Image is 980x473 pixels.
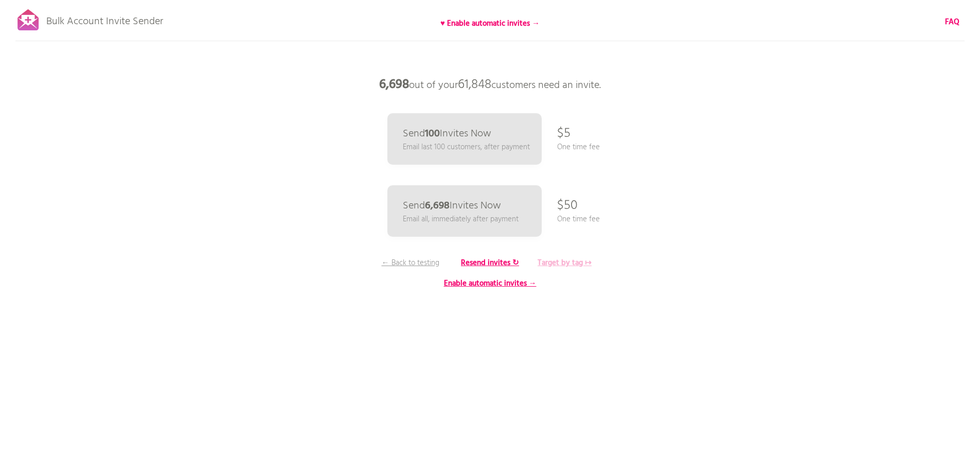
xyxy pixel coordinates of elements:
a: Send6,698Invites Now Email all, immediately after payment [387,185,542,237]
p: $5 [557,118,571,149]
b: 100 [425,126,440,142]
b: FAQ [945,16,959,28]
b: 6,698 [379,75,409,95]
p: Email last 100 customers, after payment [403,142,530,153]
p: One time fee [557,142,600,153]
b: Target by tag ↦ [538,257,592,269]
b: ♥ Enable automatic invites → [440,17,540,30]
p: Send Invites Now [403,201,501,211]
a: Send100Invites Now Email last 100 customers, after payment [387,113,542,165]
a: FAQ [945,16,959,28]
p: One time fee [557,214,600,225]
p: ← Back to testing [372,257,449,269]
b: Resend invites ↻ [461,257,519,269]
p: Email all, immediately after payment [403,214,519,225]
b: Enable automatic invites → [444,277,537,290]
p: Send Invites Now [403,129,491,139]
p: Bulk Account Invite Sender [46,6,163,32]
span: 61,848 [458,75,491,95]
p: $50 [557,190,578,221]
b: 6,698 [425,198,450,214]
p: out of your customers need an invite. [336,69,645,100]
